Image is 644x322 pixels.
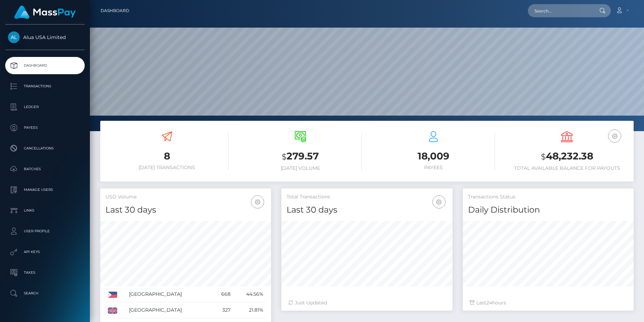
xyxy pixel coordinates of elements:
p: Payees [8,123,82,133]
p: Ledger [8,102,82,112]
a: Ledger [5,98,85,116]
td: 327 [212,302,233,318]
p: API Keys [8,247,82,257]
a: Cancellations [5,140,85,157]
p: Batches [8,164,82,174]
input: Search... [528,4,593,17]
a: Manage Users [5,181,85,198]
p: User Profile [8,226,82,236]
h5: USD Volume [105,194,266,201]
p: Manage Users [8,185,82,195]
a: Dashboard [101,3,129,18]
h3: 18,009 [372,149,495,163]
h6: Total Available Balance for Payouts [505,165,628,171]
img: Alua USA Limited [8,31,20,43]
h3: 48,232.38 [505,149,628,164]
h5: Total Transactions [287,194,447,201]
h6: [DATE] Volume [239,165,362,171]
small: $ [541,152,546,162]
a: Dashboard [5,57,85,74]
h6: [DATE] Transactions [105,165,228,170]
a: Links [5,202,85,219]
img: MassPay Logo [14,6,76,19]
p: Links [8,205,82,216]
img: PH.png [108,292,117,298]
td: 21.81% [233,302,266,318]
h4: Daily Distribution [468,204,628,216]
p: Search [8,288,82,299]
a: API Keys [5,243,85,261]
h5: Transactions Status [468,194,628,201]
p: Transactions [8,81,82,91]
div: Last hours [470,299,627,306]
td: [GEOGRAPHIC_DATA] [127,302,212,318]
p: Taxes [8,267,82,278]
h4: Last 30 days [105,204,266,216]
h4: Last 30 days [287,204,447,216]
a: Transactions [5,78,85,95]
p: Dashboard [8,60,82,71]
a: Taxes [5,264,85,281]
h6: Payees [372,165,495,170]
td: 668 [212,286,233,302]
a: Search [5,285,85,302]
p: Cancellations [8,143,82,154]
span: Alua USA Limited [5,34,85,40]
small: $ [282,152,287,162]
img: GB.png [108,308,117,314]
td: 44.56% [233,286,266,302]
div: Just Updated [288,299,445,306]
a: Payees [5,119,85,136]
h3: 279.57 [239,149,362,164]
td: [GEOGRAPHIC_DATA] [127,286,212,302]
span: 24 [486,300,492,306]
a: Batches [5,160,85,178]
a: User Profile [5,223,85,240]
h3: 8 [105,149,228,163]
